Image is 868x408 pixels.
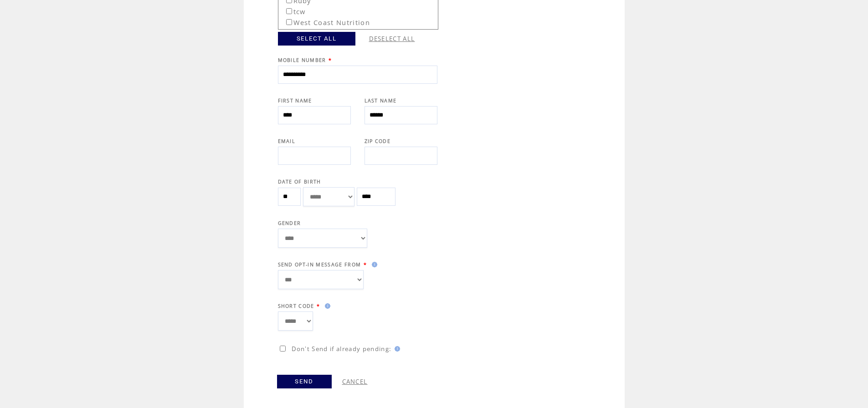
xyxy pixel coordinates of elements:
a: SELECT ALL [278,32,355,46]
span: SEND OPT-IN MESSAGE FROM [278,261,361,268]
span: FIRST NAME [278,97,312,104]
label: tcw [280,5,306,16]
span: ZIP CODE [365,138,391,144]
span: Don't Send if already pending: [292,345,392,353]
img: help.gif [369,262,377,267]
span: DATE OF BIRTH [278,178,321,185]
label: West Coast Nutrition [280,15,370,27]
img: help.gif [392,346,400,352]
a: DESELECT ALL [369,35,415,43]
span: SHORT CODE [278,303,314,309]
a: CANCEL [342,377,368,386]
img: help.gif [322,303,330,309]
span: LAST NAME [365,97,397,104]
a: SEND [277,375,332,388]
input: tcw [286,8,292,14]
span: GENDER [278,220,301,226]
input: West Coast Nutrition [286,19,292,25]
span: MOBILE NUMBER [278,57,326,63]
span: EMAIL [278,138,296,144]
